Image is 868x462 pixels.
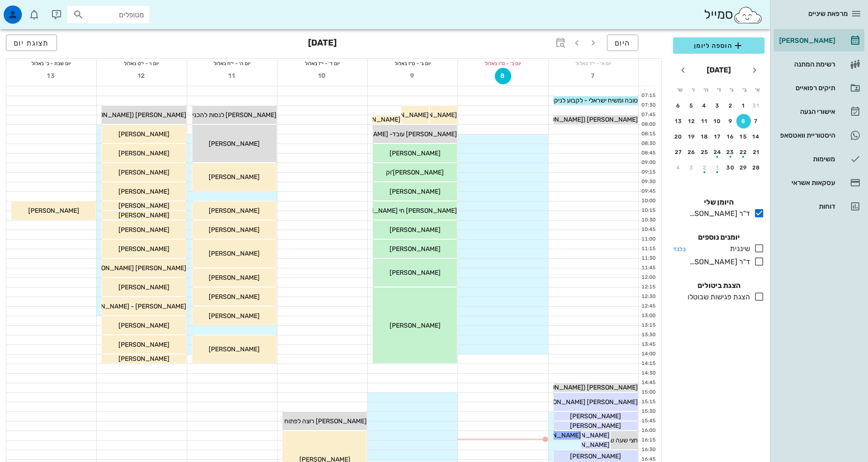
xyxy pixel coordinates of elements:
span: [PERSON_NAME] ([PERSON_NAME]) [530,384,638,391]
div: דוחות [777,203,835,210]
div: 25 [697,149,712,155]
button: 8 [736,114,751,128]
span: [PERSON_NAME] [209,274,260,282]
button: 1 [710,160,725,175]
button: 19 [684,129,699,144]
span: [PERSON_NAME] ([PERSON_NAME]) [78,111,186,119]
div: 10:45 [639,226,657,234]
button: 4 [697,98,712,113]
span: [PERSON_NAME] - [PERSON_NAME] [78,303,186,310]
span: מרפאת שיניים [808,10,848,18]
div: יום ו׳ - י״ט באלול [97,59,186,68]
span: [PERSON_NAME] [209,293,260,301]
button: 4 [671,160,686,175]
span: [PERSON_NAME] [570,422,621,430]
th: ג׳ [726,82,738,98]
div: הצגת פגישות שבוטלו [684,292,750,303]
h3: [DATE] [308,35,337,53]
span: [PERSON_NAME] [PERSON_NAME] [83,264,186,272]
div: 22 [736,149,751,155]
button: 17 [710,129,725,144]
span: היום [615,39,631,47]
div: 3 [684,164,699,171]
button: 29 [736,160,751,175]
button: 21 [749,145,764,159]
th: ה׳ [700,82,712,98]
button: 1 [736,98,751,113]
button: 7 [585,68,601,84]
button: 10 [314,68,331,84]
button: 30 [723,160,738,175]
span: [PERSON_NAME] [406,111,457,119]
small: בלבד [673,246,686,252]
button: 5 [684,98,699,113]
div: 20 [671,133,686,140]
a: דוחות [774,195,864,217]
button: 18 [697,129,712,144]
div: יום ד׳ - י״ז באלול [277,59,367,68]
button: 16 [723,129,738,144]
a: רשימת המתנה [774,53,864,75]
button: תצוגת יום [6,35,57,51]
div: 31 [749,103,764,109]
span: [PERSON_NAME] [209,345,260,353]
a: [PERSON_NAME] [774,30,864,51]
span: [PERSON_NAME] [390,149,441,157]
span: [PERSON_NAME] [118,169,169,176]
a: משימות [774,148,864,170]
span: [PERSON_NAME] ([PERSON_NAME]) עובדת [512,116,638,123]
div: יום א׳ - י״ד באלול [549,59,638,68]
div: 09:00 [639,159,657,167]
span: [PERSON_NAME] לנסות להכניס [188,111,277,119]
div: 15:30 [639,408,657,416]
div: 21 [749,149,764,155]
div: 2 [697,164,712,171]
span: [PERSON_NAME] [118,188,169,195]
div: 17 [710,133,725,140]
div: 12:30 [639,293,657,301]
button: 12 [134,68,150,84]
div: 13:00 [639,312,657,320]
div: 14:00 [639,350,657,358]
button: [DATE] [703,61,734,79]
th: א׳ [752,82,764,98]
span: [PERSON_NAME] [209,140,260,148]
span: [PERSON_NAME] [390,322,441,329]
span: [PERSON_NAME] [118,283,169,291]
img: SmileCloud logo [733,6,763,24]
div: 13:15 [639,322,657,329]
div: יום ה׳ - י״ח באלול [187,59,277,68]
div: 9 [723,118,738,124]
th: ו׳ [687,82,699,98]
div: 07:15 [639,92,657,100]
div: 12:45 [639,303,657,310]
button: 24 [710,145,725,159]
div: שיננית [726,243,750,254]
button: 3 [684,160,699,175]
div: 1 [736,103,751,109]
div: 14 [749,133,764,140]
span: [PERSON_NAME] [209,207,260,215]
div: 11:30 [639,255,657,262]
div: 13 [671,118,686,124]
button: 14 [749,129,764,144]
div: 1 [710,164,725,171]
button: 10 [710,114,725,128]
div: רשימת המתנה [777,61,835,68]
div: 11:45 [639,264,657,272]
span: [PERSON_NAME] [209,250,260,257]
div: 11 [697,118,712,124]
span: [PERSON_NAME] [570,452,621,460]
button: 23 [723,145,738,159]
div: 30 [723,164,738,171]
button: 6 [671,98,686,113]
div: עסקאות אשראי [777,179,835,186]
th: ד׳ [713,82,724,98]
button: 25 [697,145,712,159]
div: 14:15 [639,360,657,368]
div: 13:45 [639,341,657,349]
button: 11 [697,114,712,128]
div: 6 [671,103,686,109]
div: 29 [736,164,751,171]
div: 16:00 [639,427,657,435]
